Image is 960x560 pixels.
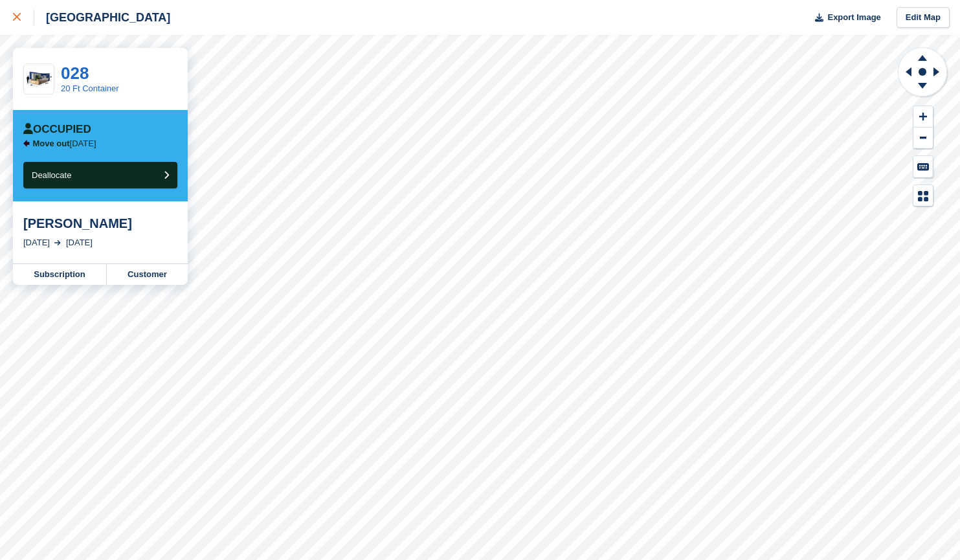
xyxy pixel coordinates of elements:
[33,139,96,149] p: [DATE]
[913,185,933,207] button: Map Legend
[23,140,30,147] img: arrow-left-icn-90495f2de72eb5bd0bd1c3c35deca35cc13f817d75bef06ecd7c0b315636ce7e.svg
[23,162,177,188] button: Deallocate
[23,236,50,249] div: [DATE]
[827,11,880,24] span: Export Image
[23,216,177,231] div: [PERSON_NAME]
[33,139,70,148] span: Move out
[34,10,170,25] div: [GEOGRAPHIC_DATA]
[913,106,933,128] button: Zoom In
[32,170,71,180] span: Deallocate
[61,63,89,83] a: 028
[24,68,54,91] img: 20-ft-container%20(34).jpg
[61,84,119,93] a: 20 Ft Container
[913,128,933,149] button: Zoom Out
[66,236,93,249] div: [DATE]
[23,123,91,136] div: Occupied
[107,264,188,285] a: Customer
[913,156,933,177] button: Keyboard Shortcuts
[13,264,107,285] a: Subscription
[807,7,881,28] button: Export Image
[54,240,61,245] img: arrow-right-light-icn-cde0832a797a2874e46488d9cf13f60e5c3a73dbe684e267c42b8395dfbc2abf.svg
[897,7,950,28] a: Edit Map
